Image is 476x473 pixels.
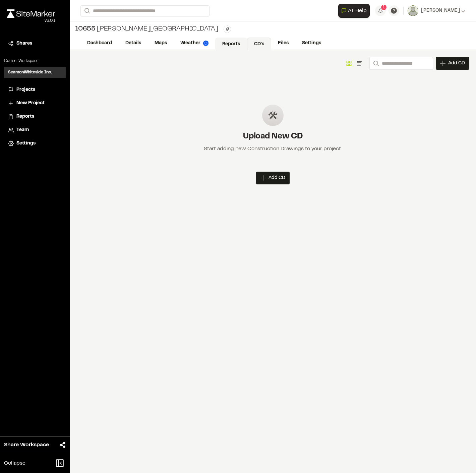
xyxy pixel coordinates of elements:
[269,175,285,181] span: Add CD
[224,25,231,33] button: Edit Tags
[338,4,370,18] button: Open AI Assistant
[247,38,271,50] a: CD's
[8,140,62,147] a: Settings
[16,86,35,94] span: Projects
[383,4,385,10] span: 1
[8,113,62,120] a: Reports
[7,9,55,18] img: rebrand.png
[75,24,96,34] span: 10655
[203,41,209,46] img: precipai.png
[148,37,174,50] a: Maps
[4,459,25,467] span: Collapse
[295,37,328,50] a: Settings
[16,126,29,134] span: Team
[8,86,62,94] a: Projects
[271,37,295,50] a: Files
[174,37,215,50] a: Weather
[421,7,460,14] span: [PERSON_NAME]
[75,24,218,34] div: [PERSON_NAME][GEOGRAPHIC_DATA]
[408,5,418,16] img: User
[16,140,36,147] span: Settings
[16,100,45,107] span: New Project
[408,5,465,16] button: [PERSON_NAME]
[4,441,49,449] span: Share Workspace
[4,58,66,64] p: Current Workspace
[215,38,247,50] a: Reports
[204,131,342,142] h2: Upload New CD
[80,5,93,16] button: Search
[7,18,55,24] div: Oh geez...please don't...
[8,40,62,47] a: Shares
[369,57,381,70] button: Search
[80,37,119,50] a: Dashboard
[448,60,465,67] span: Add CD
[8,126,62,134] a: Team
[348,7,367,15] span: AI Help
[338,4,372,18] div: Open AI Assistant
[16,113,34,120] span: Reports
[8,100,62,107] a: New Project
[204,145,342,153] div: Start adding new Construction Drawings to your project.
[16,40,32,47] span: Shares
[8,69,52,75] h3: SeamonWhiteside Inc.
[119,37,148,50] a: Details
[375,5,386,16] button: 1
